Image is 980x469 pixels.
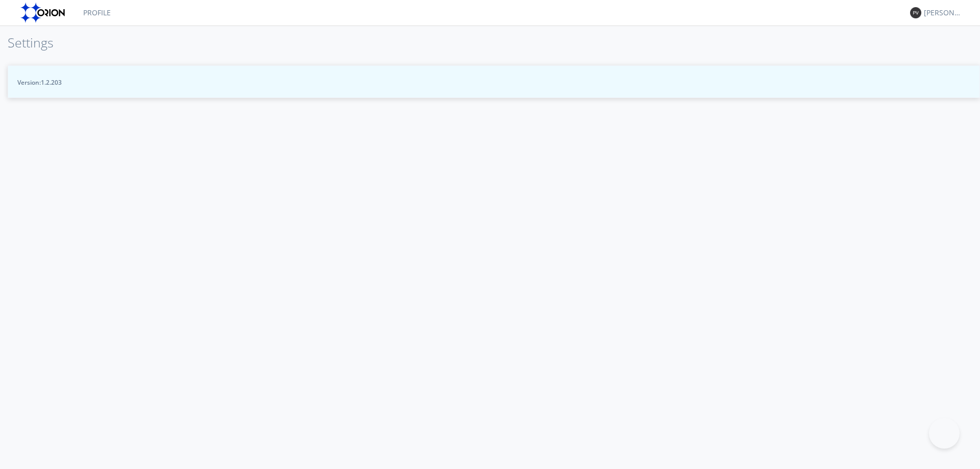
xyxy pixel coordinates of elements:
[910,7,921,18] img: 373638.png
[20,3,68,23] img: orion-labs-logo.svg
[8,65,980,98] button: Version:1.2.203
[924,8,962,18] div: [PERSON_NAME] *
[929,418,960,449] iframe: Toggle Customer Support
[17,78,970,87] span: Version: 1.2.203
